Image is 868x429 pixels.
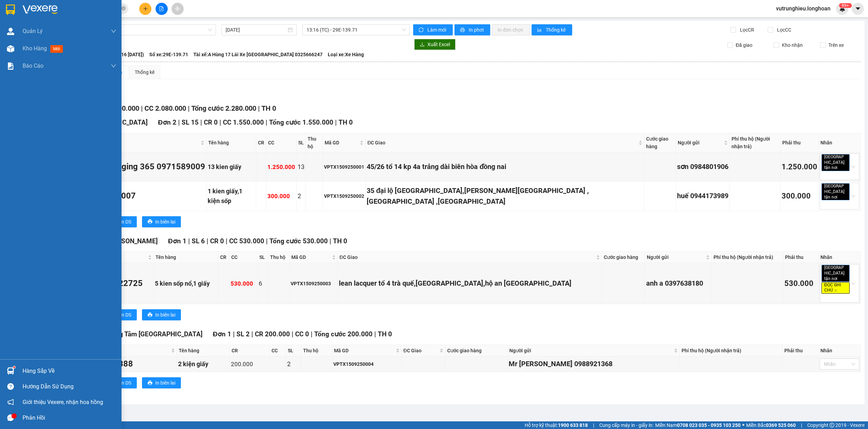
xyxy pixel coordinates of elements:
[333,237,347,245] span: TH 0
[120,311,131,319] span: In DS
[826,41,846,49] span: Trên xe
[821,183,850,200] span: [GEOGRAPHIC_DATA] tận nơi
[314,330,373,338] span: Tổng cước 200.000
[766,422,796,428] strong: 0369 525 060
[193,51,323,58] span: Tài xế: A Hùng 17 Lái Xe [GEOGRAPHIC_DATA] 0325666247
[148,312,152,318] span: printer
[403,347,439,354] span: ĐC Giao
[23,27,43,35] span: Quản Lý
[178,118,180,126] span: |
[149,51,188,58] span: Số xe: 29E-139.71
[646,278,710,289] div: anh a 0397638180
[261,104,276,112] span: TH 0
[602,252,645,263] th: Cước giao hàng
[7,383,14,390] span: question-circle
[324,192,364,200] div: VPTX1509250002
[207,133,256,152] th: Tên hàng
[213,330,231,338] span: Đơn 1
[231,279,256,288] div: 530.000
[333,360,400,368] div: VPTX1509250004
[258,104,260,112] span: |
[266,237,268,245] span: |
[852,3,864,15] button: caret-down
[509,347,673,354] span: Người gửi
[332,356,401,372] td: VPTX1509250004
[23,398,103,406] span: Giới thiệu Vexere, nhận hoa hồng
[192,237,205,245] span: SL 6
[148,219,152,225] span: printer
[267,192,295,201] div: 300.000
[445,345,507,356] th: Cước giao hàng
[782,190,817,202] div: 300.000
[770,4,836,13] span: vutrunghieu.longhoan
[413,24,453,35] button: syncLàm mới
[427,41,450,48] span: Xuất Excel
[207,237,208,245] span: |
[460,27,466,33] span: printer
[307,25,406,35] span: 13:16 (TC) - 29E-139.71
[295,330,309,338] span: CC 0
[122,6,126,12] span: close-circle
[286,345,301,356] th: SL
[107,216,137,227] button: printerIn DS
[509,359,678,369] div: Mr [PERSON_NAME] 0988921368
[301,345,332,356] th: Thu hộ
[838,195,842,199] span: close
[712,252,783,263] th: Phí thu hộ (Người nhận trả)
[7,367,14,375] img: warehouse-icon
[208,186,255,206] div: 1 kien giấy,1 kiện sốp
[255,330,290,338] span: CR 200.000
[266,133,297,152] th: CC
[155,218,175,226] span: In biên lai
[677,191,728,201] div: huế 0944173989
[67,160,205,174] div: cty tnhh packaging 365 0971589009
[746,421,796,429] span: Miền Bắc
[742,424,744,427] span: ⚪️
[219,118,221,126] span: |
[774,26,792,34] span: Lọc CC
[593,421,594,429] span: |
[323,182,366,211] td: VPTX1509250002
[311,330,312,338] span: |
[838,277,842,280] span: close
[829,423,834,428] span: copyright
[291,253,330,261] span: Mã GD
[158,118,176,126] span: Đơn 2
[290,263,337,304] td: VPTX1509250003
[141,104,143,112] span: |
[469,26,485,34] span: In phơi
[6,5,15,15] img: logo-vxr
[178,359,228,369] div: 2 kiện giấy
[155,379,175,387] span: In biên lai
[820,139,859,146] div: Nhãn
[144,104,186,112] span: CC 2.080.000
[233,330,235,338] span: |
[374,330,376,338] span: |
[7,28,14,35] img: warehouse-icon
[269,237,328,245] span: Tổng cước 530.000
[7,62,14,70] img: solution-icon
[23,413,116,423] div: Phản hồi
[229,252,258,263] th: CC
[7,399,14,405] span: notification
[340,253,595,261] span: ĐC Giao
[182,118,199,126] span: SL 15
[298,191,304,201] div: 2
[782,161,817,173] div: 1.250.000
[420,42,425,48] span: download
[532,24,572,35] button: bar-chartThống kê
[270,345,286,356] th: CC
[177,345,230,356] th: Tên hàng
[427,26,447,34] span: Làm mới
[142,309,181,320] button: printerIn biên lai
[156,3,168,15] button: file-add
[292,330,293,338] span: |
[230,345,270,356] th: CR
[781,133,819,152] th: Phải thu
[644,133,676,152] th: Cước giao hàng
[298,162,304,172] div: 13
[107,377,137,388] button: printerIn DS
[783,252,819,263] th: Phải thu
[200,118,202,126] span: |
[266,118,267,126] span: |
